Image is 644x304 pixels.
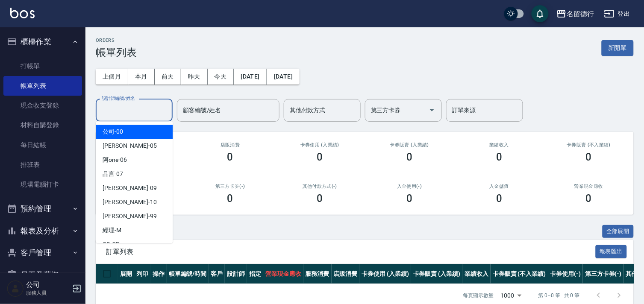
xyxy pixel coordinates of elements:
label: 設計師編號/姓名 [102,95,135,102]
h5: 公司 [26,281,70,289]
span: [PERSON_NAME] -99 [103,212,156,221]
h3: 帳單列表 [96,47,137,58]
th: 第三方卡券(-) [583,264,624,284]
button: 前天 [155,69,181,85]
h2: 營業現金應收 [554,184,623,189]
h3: 0 [227,151,233,163]
button: Open [425,103,439,117]
h2: 卡券販賣 (入業績) [375,142,444,148]
span: 公司 -00 [103,127,123,136]
h2: 卡券使用 (入業績) [285,142,355,148]
th: 卡券販賣 (入業績) [411,264,463,284]
th: 設計師 [225,264,247,284]
a: 材料自購登錄 [3,115,82,135]
span: 訂單列表 [106,248,596,256]
h3: 0 [406,151,412,163]
h2: 其他付款方式(-) [285,184,355,189]
img: Logo [10,8,35,18]
button: 員工及薪資 [3,264,82,286]
h3: 0 [586,193,592,205]
h3: 0 [496,193,502,205]
a: 現場電腦打卡 [3,175,82,194]
th: 客戶 [209,264,225,284]
h3: 0 [317,151,323,163]
h2: 卡券販賣 (不入業績) [554,142,623,148]
span: [PERSON_NAME] -10 [103,198,156,207]
button: 新開單 [602,40,634,56]
div: 名留德行 [567,9,594,19]
th: 操作 [150,264,167,284]
th: 業績收入 [462,264,491,284]
h3: 0 [227,193,233,205]
button: 預約管理 [3,198,82,220]
h2: 入金使用(-) [375,184,444,189]
a: 新開單 [602,44,634,52]
h2: 店販消費 [196,142,265,148]
h2: 第三方卡券(-) [196,184,265,189]
span: 品言 -07 [103,170,123,178]
th: 指定 [247,264,263,284]
p: 每頁顯示數量 [463,292,494,299]
a: 打帳單 [3,56,82,76]
a: 每日結帳 [3,135,82,155]
button: 全部展開 [603,225,634,238]
button: [DATE] [234,69,267,85]
p: 服務人員 [26,289,70,297]
button: 名留德行 [553,5,597,23]
span: [PERSON_NAME] -05 [103,141,156,150]
h2: 業績收入 [465,142,534,148]
button: 報表匯出 [596,245,627,258]
h3: 0 [317,193,323,205]
a: 帳單列表 [3,76,82,96]
h3: 0 [586,151,592,163]
span: 經理 -M [103,226,121,235]
img: Person [7,280,24,297]
button: 櫃檯作業 [3,31,82,53]
th: 展開 [118,264,134,284]
th: 列印 [134,264,150,284]
th: 帳單編號/時間 [167,264,209,284]
th: 卡券使用(-) [548,264,583,284]
button: 客戶管理 [3,242,82,264]
h2: 入金儲值 [465,184,534,189]
h3: 0 [406,193,412,205]
button: 昨天 [181,69,208,85]
th: 營業現金應收 [263,264,303,284]
th: 店販消費 [332,264,360,284]
button: 上個月 [96,69,128,85]
button: [DATE] [267,69,300,85]
button: 報表及分析 [3,220,82,242]
button: save [532,5,549,22]
th: 卡券販賣 (不入業績) [491,264,548,284]
button: 本月 [128,69,155,85]
span: 阿one -06 [103,155,127,164]
button: 今天 [208,69,234,85]
span: CD -CD [103,240,120,249]
th: 服務消費 [303,264,332,284]
button: 登出 [601,6,634,22]
th: 卡券使用 (入業績) [359,264,411,284]
a: 報表匯出 [596,247,627,255]
span: [PERSON_NAME] -09 [103,184,156,193]
p: 第 0–0 筆 共 0 筆 [538,292,580,299]
h3: 0 [496,151,502,163]
h2: ORDERS [96,38,137,43]
a: 現金收支登錄 [3,96,82,115]
a: 排班表 [3,155,82,175]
